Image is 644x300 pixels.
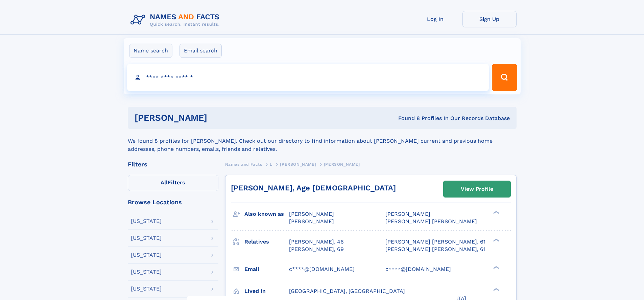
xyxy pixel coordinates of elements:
div: Filters [128,161,218,167]
div: [US_STATE] [131,269,162,275]
div: Browse Locations [128,199,218,205]
label: Name search [129,44,172,58]
a: Sign Up [462,11,517,27]
div: [US_STATE] [131,235,162,241]
span: [PERSON_NAME] [PERSON_NAME] [385,218,477,225]
span: All [161,179,168,186]
div: [US_STATE] [131,252,162,258]
div: ❯ [492,210,500,215]
a: [PERSON_NAME] [PERSON_NAME], 61 [385,246,485,253]
span: [GEOGRAPHIC_DATA], [GEOGRAPHIC_DATA] [289,288,405,294]
div: [US_STATE] [131,286,162,292]
a: [PERSON_NAME], 69 [289,246,344,253]
a: L [270,160,272,168]
div: [US_STATE] [131,218,162,224]
a: [PERSON_NAME], Age [DEMOGRAPHIC_DATA] [231,184,396,192]
h3: Email [244,263,289,275]
a: [PERSON_NAME] [280,160,316,168]
h3: Lived in [244,285,289,297]
a: [PERSON_NAME] [PERSON_NAME], 61 [385,238,485,246]
h3: Relatives [244,236,289,248]
span: [PERSON_NAME] [289,218,334,225]
span: L [270,162,272,167]
a: Log In [408,11,462,27]
span: [PERSON_NAME] [385,211,430,217]
div: Found 8 Profiles In Our Records Database [303,115,510,122]
span: [PERSON_NAME] [289,211,334,217]
h3: Also known as [244,208,289,220]
button: Search Button [492,64,517,91]
div: ❯ [492,238,500,242]
h1: [PERSON_NAME] [135,114,303,122]
a: View Profile [444,181,510,197]
a: [PERSON_NAME], 46 [289,238,344,246]
div: We found 8 profiles for [PERSON_NAME]. Check out our directory to find information about [PERSON_... [128,129,517,153]
span: [PERSON_NAME] [324,162,360,167]
div: View Profile [461,181,493,197]
label: Filters [128,175,218,191]
label: Email search [180,44,222,58]
input: search input [127,64,489,91]
img: Logo Names and Facts [128,11,225,29]
a: Names and Facts [225,160,262,168]
div: ❯ [492,287,500,292]
div: ❯ [492,265,500,270]
span: [PERSON_NAME] [280,162,316,167]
